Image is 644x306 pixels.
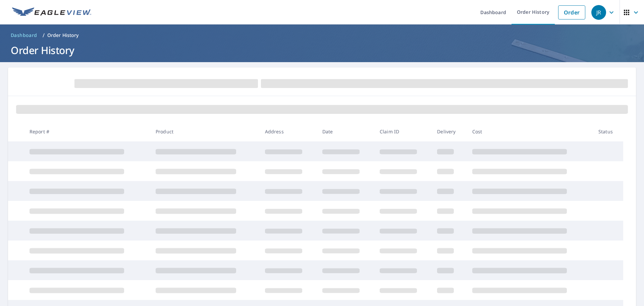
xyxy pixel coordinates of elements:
h1: Order History [8,43,636,57]
th: Report # [24,122,150,141]
th: Status [593,122,623,141]
a: Dashboard [8,30,40,41]
span: Dashboard [11,32,37,39]
th: Address [260,122,317,141]
img: EV Logo [12,7,91,17]
nav: breadcrumb [8,30,636,41]
th: Delivery [432,122,467,141]
div: JR [591,5,606,20]
th: Product [150,122,260,141]
th: Claim ID [374,122,432,141]
a: Order [558,5,585,19]
p: Order History [47,32,79,39]
th: Date [317,122,374,141]
th: Cost [467,122,593,141]
li: / [43,31,45,39]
